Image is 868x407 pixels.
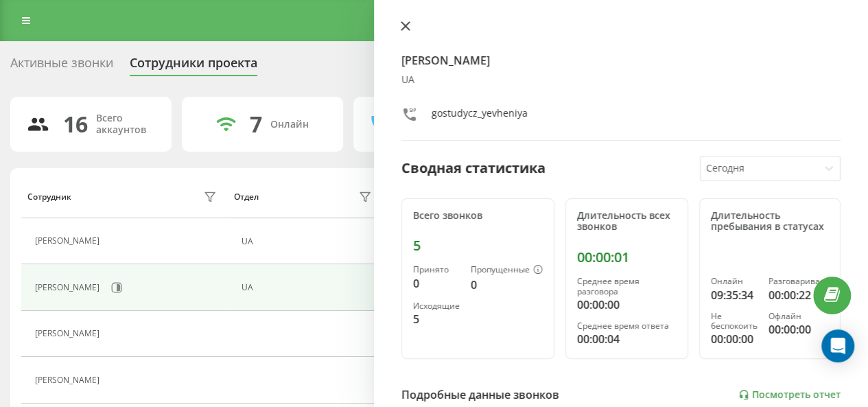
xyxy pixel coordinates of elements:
div: Активные звонки [10,56,113,77]
div: Онлайн [711,277,758,286]
div: Исходящие [413,301,460,311]
div: [PERSON_NAME] [35,236,103,246]
div: Сводная статистика [401,158,546,178]
div: 00:00:04 [577,331,677,347]
div: 7 [250,111,262,137]
div: Длительность всех звонков [577,210,677,233]
div: Онлайн [270,119,309,130]
div: [PERSON_NAME] [35,283,103,292]
div: 0 [471,277,543,293]
div: 09:35:34 [711,287,758,303]
div: Open Intercom Messenger [821,329,854,362]
a: Посмотреть отчет [738,389,841,401]
div: Среднее время ответа [577,321,677,331]
div: Подробные данные звонков [401,386,559,403]
div: 16 [63,111,88,137]
div: Принято [413,265,460,275]
div: 00:00:00 [577,296,677,313]
div: Длительность пребывания в статусах [711,210,829,233]
div: 00:00:00 [769,321,829,338]
div: Пропущенные [471,265,543,276]
div: Сотрудник [27,192,71,202]
h4: [PERSON_NAME] [401,52,841,69]
div: gostudycz_yevheniya [432,106,528,126]
div: UA [242,283,375,292]
div: 00:00:22 [769,287,829,303]
div: UA [401,74,841,86]
div: Разговаривает [769,277,829,286]
div: 5 [413,237,543,254]
div: Среднее время разговора [577,277,677,296]
div: 0 [413,275,460,292]
div: 00:00:00 [711,331,758,347]
div: 5 [413,311,460,327]
div: Офлайн [769,312,829,321]
div: [PERSON_NAME] [35,329,103,338]
div: 00:00:01 [577,249,677,266]
div: Всего аккаунтов [96,113,155,136]
div: [PERSON_NAME] [35,375,103,385]
div: UA [242,237,375,246]
div: Отдел [234,192,259,202]
div: Всего звонков [413,210,543,222]
div: Не беспокоить [711,312,758,332]
div: Сотрудники проекта [130,56,257,77]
